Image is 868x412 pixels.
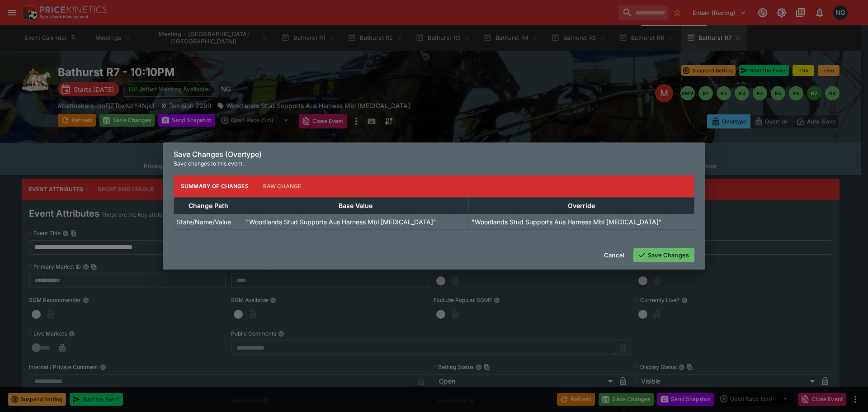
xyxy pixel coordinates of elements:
[174,159,694,168] p: Save changes to this event.
[174,175,256,197] button: Summary of Changes
[174,150,694,159] h6: Save Changes (Overtype)
[243,214,468,229] td: "Woodlands Stud Supports Aus Harness Mbl [MEDICAL_DATA]"
[177,217,231,227] p: State/Name/Value
[174,197,243,214] th: Change Path
[256,175,309,197] button: Raw Change
[599,248,630,262] button: Cancel
[243,197,468,214] th: Base Value
[633,248,694,262] button: Save Changes
[468,214,694,229] td: "Woodlands Stud Supports Aus Harness Mbl [MEDICAL_DATA]"
[468,197,694,214] th: Override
